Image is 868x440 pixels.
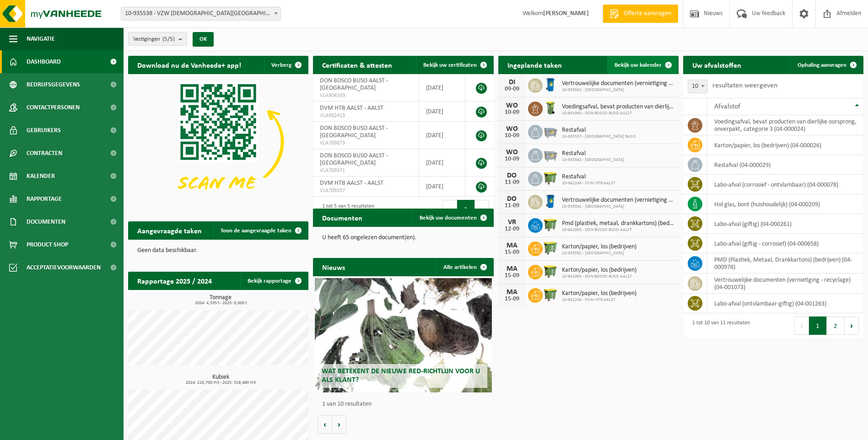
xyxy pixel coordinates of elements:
div: 15-09 [503,296,521,302]
div: 10-09 [503,156,521,162]
button: Volgende [332,415,346,434]
div: 1 tot 5 van 5 resultaten [318,199,374,219]
div: DO [503,195,521,203]
div: 10-09 [503,109,521,116]
h2: Aangevraagde taken [128,221,211,239]
label: resultaten weergeven [712,82,777,89]
span: Product Shop [27,233,68,256]
h3: Kubiek [133,374,308,385]
span: Vestigingen [133,32,175,46]
span: VLA709337 [320,187,411,194]
span: DVM HTB AALST - AALST [320,105,383,112]
span: Karton/papier, los (bedrijven) [562,243,636,251]
div: 10-09 [503,133,521,139]
button: 2 [827,317,845,335]
strong: [PERSON_NAME] [543,10,589,17]
a: Bekijk rapportage [240,272,307,290]
h2: Certificaten & attesten [313,56,401,74]
h3: Tonnage [133,295,308,306]
span: 10 [688,80,708,93]
img: WB-1100-HPE-GN-50 [543,287,558,302]
span: Vertrouwelijke documenten (vernietiging - recyclage) [562,197,674,204]
img: WB-1100-HPE-GN-50 [543,217,558,232]
div: 12-09 [503,226,521,232]
span: Verberg [271,62,291,68]
div: MA [503,265,521,273]
span: Bekijk uw documenten [420,215,477,221]
a: Bekijk uw documenten [412,209,493,227]
div: WO [503,125,521,133]
span: VLA902413 [320,112,411,119]
button: Next [475,200,489,218]
a: Wat betekent de nieuwe RED-richtlijn voor u als klant? [315,278,491,392]
div: 11-09 [503,203,521,209]
span: 10-935562 - [GEOGRAPHIC_DATA] [562,87,674,93]
span: 10-935538 - VZW PRIESTER DAENS COLLEGE - AALST [121,7,281,21]
td: PMD (Plastiek, Metaal, Drankkartons) (bedrijven) (04-000978) [707,253,863,274]
img: WB-1100-HPE-GN-50 [543,263,558,279]
td: [DATE] [419,177,465,197]
p: Geen data beschikbaar. [137,247,299,254]
img: Download de VHEPlus App [128,74,308,209]
span: Voedingsafval, bevat producten van dierlijke oorsprong, onverpakt, categorie 3 [562,103,674,111]
span: 10 [688,80,707,93]
span: Documenten [27,210,65,233]
h2: Documenten [313,209,372,226]
div: 15-09 [503,273,521,279]
count: (5/5) [162,36,175,42]
button: Verberg [264,56,307,74]
p: U heeft 65 ongelezen document(en). [322,235,484,241]
td: karton/papier, los (bedrijven) (04-000026) [707,135,863,155]
span: Restafval [562,173,615,181]
span: Wat betekent de nieuwe RED-richtlijn voor u als klant? [322,368,480,384]
span: Offerte aanvragen [621,9,674,18]
span: 10-941965 - DON BOSCO BUSO AALST [562,227,674,233]
span: DON BOSCO BUSO AALST - [GEOGRAPHIC_DATA] [320,77,388,91]
span: Vertrouwelijke documenten (vernietiging - recyclage) [562,80,674,87]
a: Offerte aanvragen [603,5,678,23]
span: DON BOSCO BUSO AALST - [GEOGRAPHIC_DATA] [320,125,388,139]
div: 11-09 [503,179,521,186]
button: Previous [442,200,457,218]
div: MA [503,289,521,296]
span: Gebruikers [27,119,61,142]
img: WB-2500-GAL-GY-01 [543,123,558,139]
span: Bekijk uw certificaten [423,62,477,68]
span: Karton/papier, los (bedrijven) [562,267,636,274]
span: Pmd (plastiek, metaal, drankkartons) (bedrijven) [562,220,674,227]
span: VLA709673 [320,140,411,147]
span: Contracten [27,142,62,165]
a: Bekijk uw kalender [607,56,678,74]
img: WB-1100-HPE-GN-50 [543,170,558,186]
td: vertrouwelijke documenten (vernietiging - recyclage) (04-001073) [707,274,863,294]
td: voedingsafval, bevat producten van dierlijke oorsprong, onverpakt, categorie 3 (04-000024) [707,115,863,135]
td: [DATE] [419,74,465,102]
span: Toon de aangevraagde taken [221,228,291,234]
span: 10-935562 - [GEOGRAPHIC_DATA] [562,157,624,163]
button: 1 [809,317,827,335]
span: Karton/papier, los (bedrijven) [562,290,636,297]
button: Vestigingen(5/5) [128,32,187,46]
button: 1 [457,200,475,218]
span: Afvalstof [714,103,740,110]
span: VLA904593 [320,92,411,99]
span: 10-941965 - DON BOSCO BUSO AALST [562,111,674,116]
h2: Uw afvalstoffen [683,56,750,74]
button: Vorige [318,415,332,434]
span: 10-935538 - VZW PRIESTER DAENS COLLEGE - AALST [121,7,280,20]
td: hol glas, bont (huishoudelijk) (04-000209) [707,194,863,214]
div: MA [503,242,521,249]
span: 10-935562 - [GEOGRAPHIC_DATA] [562,251,636,256]
h2: Rapportage 2025 / 2024 [128,272,221,290]
span: Bedrijfsgegevens [27,73,80,96]
div: DO [503,172,521,179]
td: labo-afval (giftig - corrosief) (04-000658) [707,234,863,253]
td: labo-afval (ontvlambaar-giftig) (04-001263) [707,294,863,313]
h2: Download nu de Vanheede+ app! [128,56,250,74]
td: labo-afval (giftig) (04-000261) [707,214,863,234]
button: Previous [794,317,809,335]
span: 10-935562 - [GEOGRAPHIC_DATA] [562,204,674,209]
div: 15-09 [503,249,521,256]
img: WB-0140-HPE-GN-50 [543,100,558,116]
button: OK [193,32,214,47]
